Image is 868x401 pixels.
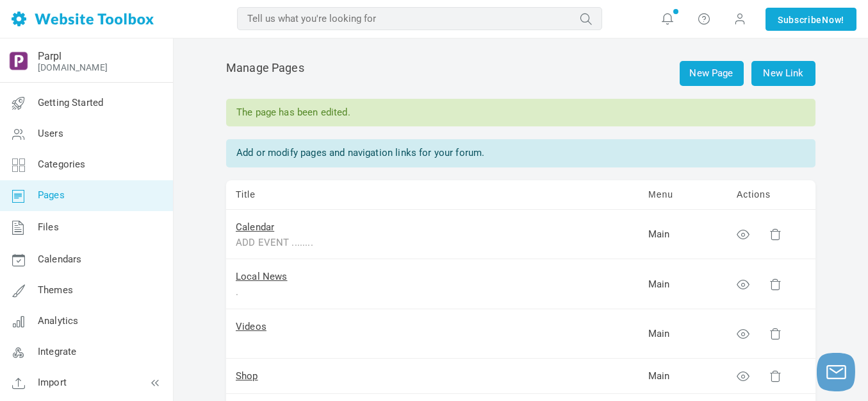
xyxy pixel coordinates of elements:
td: Main [639,210,727,260]
td: Main [639,259,727,309]
a: New Page [680,61,744,86]
div: The page has been edited. [226,99,815,126]
span: Import [38,377,67,388]
a: Calendar [236,221,274,233]
h2: Manage Pages [226,61,815,86]
td: Menu [639,180,727,210]
span: Now! [822,13,844,27]
span: Themes [38,284,73,296]
a: SubscribeNow! [766,8,856,31]
input: Tell us what you're looking for [237,7,602,30]
a: [DOMAIN_NAME] [38,62,108,73]
div: . [236,284,556,299]
div: ADD EVENT ........ [236,235,556,250]
td: Main [639,359,727,394]
a: New Link [751,61,815,86]
div: Add or modify pages and navigation links for your forum. [226,139,815,167]
button: Launch chat [817,353,855,391]
span: Getting Started [38,97,103,108]
td: Actions [727,180,815,210]
span: Users [38,128,63,139]
span: Calendars [38,253,81,265]
a: Parpl [38,50,61,62]
span: Analytics [38,315,78,327]
span: Files [38,221,59,233]
td: Main [639,309,727,359]
td: Title [226,180,639,210]
a: Local News [236,271,288,282]
span: Pages [38,189,65,201]
a: Shop [236,370,258,382]
span: Categories [38,158,86,170]
img: output-onlinepngtools%20-%202025-05-26T183955.010.png [8,51,29,71]
span: Integrate [38,346,76,357]
a: Videos [236,321,266,332]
